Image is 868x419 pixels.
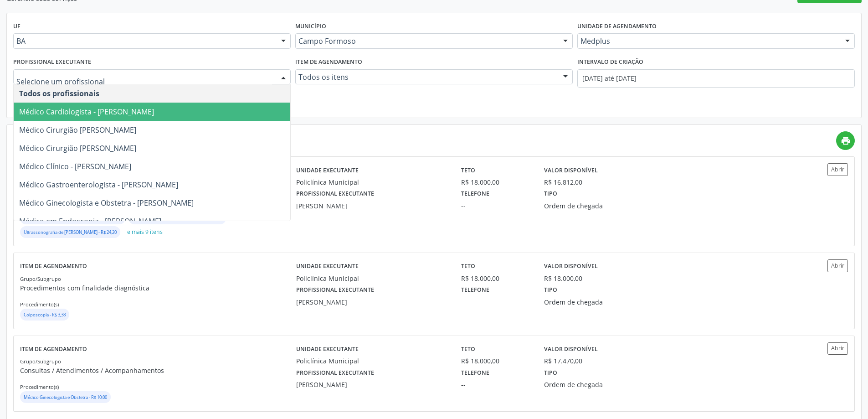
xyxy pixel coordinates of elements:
[20,275,61,282] small: Grupo/Subgrupo
[19,125,136,135] span: Médico Cirurgião [PERSON_NAME]
[544,177,582,187] div: R$ 16.812,00
[461,342,475,357] label: Teto
[296,177,449,187] div: Policlínica Municipal
[24,312,66,318] small: Colposcopia - R$ 3,38
[20,259,87,274] label: Item de agendamento
[461,163,475,177] label: Teto
[295,55,362,69] label: Item de agendamento
[544,201,655,211] div: Ordem de chegada
[544,366,557,380] label: Tipo
[841,136,851,146] i: print
[19,143,136,153] span: Médico Cirurgião [PERSON_NAME]
[827,342,848,355] button: Abrir
[580,36,836,46] span: Medplus
[296,259,359,274] label: Unidade executante
[827,163,848,176] button: Abrir
[544,356,582,366] div: R$ 17.470,00
[19,88,99,98] span: Todos os profissionais
[19,180,178,190] span: Médico Gastroenterologista - [PERSON_NAME]
[19,107,154,117] span: Médico Cardiologista - [PERSON_NAME]
[19,198,194,208] span: Médico Ginecologista e Obstetra - [PERSON_NAME]
[461,187,489,201] label: Telefone
[20,366,296,375] p: Consultas / Atendimentos / Acompanhamentos
[577,69,855,88] input: Selecione um intervalo
[296,356,449,366] div: Policlínica Municipal
[461,177,531,187] div: R$ 18.000,00
[296,274,449,283] div: Policlínica Municipal
[298,72,554,82] span: Todos os itens
[544,283,557,297] label: Tipo
[461,297,531,307] div: --
[544,274,582,283] div: R$ 18.000,00
[577,20,657,34] label: Unidade de agendamento
[544,259,598,274] label: Valor disponível
[827,259,848,272] button: Abrir
[295,20,326,34] label: Município
[24,394,107,400] small: Médico Ginecologista e Obstetra - R$ 10,00
[296,366,374,380] label: Profissional executante
[544,342,598,357] label: Valor disponível
[544,297,655,307] div: Ordem de chegada
[16,72,272,91] input: Selecione um profissional
[298,36,554,46] span: Campo Formoso
[296,283,374,297] label: Profissional executante
[461,356,531,366] div: R$ 18.000,00
[461,259,475,274] label: Teto
[20,283,296,293] p: Procedimentos com finalidade diagnóstica
[296,342,359,357] label: Unidade executante
[13,55,91,69] label: Profissional executante
[20,301,59,308] small: Procedimento(s)
[19,216,161,226] span: Médico em Endoscopia - [PERSON_NAME]
[461,380,531,389] div: --
[461,283,489,297] label: Telefone
[461,274,531,283] div: R$ 18.000,00
[461,201,531,211] div: --
[19,161,131,171] span: Médico Clínico - [PERSON_NAME]
[296,201,449,211] div: [PERSON_NAME]
[20,342,87,357] label: Item de agendamento
[20,358,61,365] small: Grupo/Subgrupo
[544,187,557,201] label: Tipo
[13,20,21,34] label: UF
[296,297,449,307] div: [PERSON_NAME]
[836,131,855,150] a: print
[123,226,166,238] button: e mais 9 itens
[577,55,643,69] label: Intervalo de criação
[16,36,272,46] span: BA
[544,163,598,177] label: Valor disponível
[296,380,449,389] div: [PERSON_NAME]
[461,366,489,380] label: Telefone
[296,187,374,201] label: Profissional executante
[296,163,359,177] label: Unidade executante
[20,383,59,390] small: Procedimento(s)
[24,229,117,235] small: Ultrassonografia de [PERSON_NAME] - R$ 24,20
[544,380,655,389] div: Ordem de chegada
